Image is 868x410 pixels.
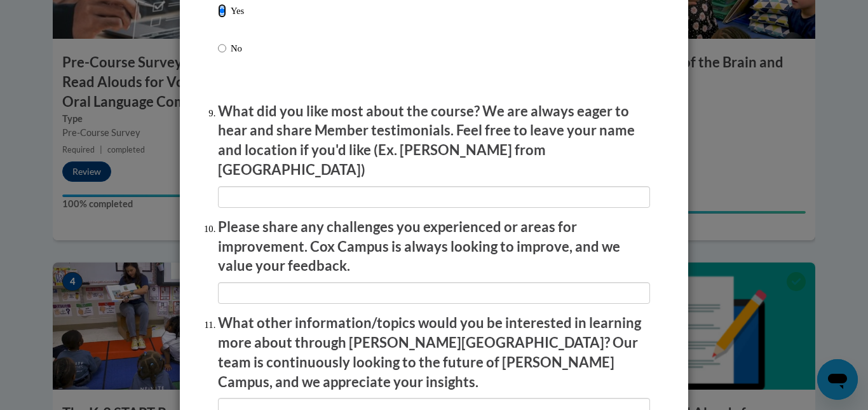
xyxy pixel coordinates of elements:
p: Please share any challenges you experienced or areas for improvement. Cox Campus is always lookin... [218,217,650,276]
input: Yes [218,4,226,18]
input: No [218,41,226,55]
p: Yes [231,4,244,18]
p: What other information/topics would you be interested in learning more about through [PERSON_NAME... [218,313,650,392]
p: No [231,41,244,55]
p: What did you like most about the course? We are always eager to hear and share Member testimonial... [218,102,650,180]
